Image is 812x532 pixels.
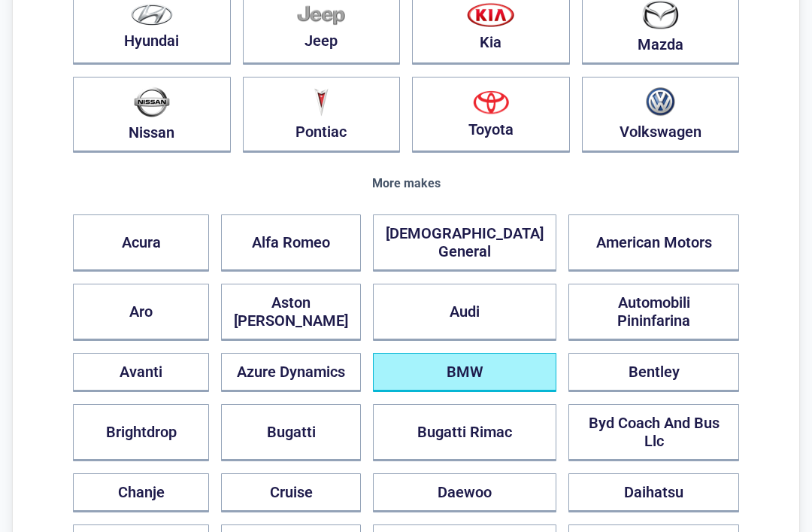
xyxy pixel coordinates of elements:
button: Azure Dynamics [221,353,361,392]
div: More makes [73,177,739,190]
button: Acura [73,214,209,272]
button: Alfa Romeo [221,214,361,272]
button: Daewoo [373,473,556,512]
button: Brightdrop [73,404,209,461]
button: Chanje [73,473,209,512]
button: Pontiac [243,77,401,153]
button: Volkswagen [582,77,740,153]
button: Audi [373,284,556,341]
button: Bentley [568,353,739,392]
button: Bugatti [221,404,361,461]
button: [DEMOGRAPHIC_DATA] General [373,214,556,272]
button: American Motors [568,214,739,272]
button: Cruise [221,473,361,512]
button: Toyota [412,77,570,153]
button: Automobili Pininfarina [568,284,739,341]
button: Nissan [73,77,231,153]
button: BMW [373,353,556,392]
button: Avanti [73,353,209,392]
button: Aro [73,284,209,341]
button: Aston [PERSON_NAME] [221,284,361,341]
button: Daihatsu [568,473,739,512]
button: Bugatti Rimac [373,404,556,461]
button: Byd Coach And Bus Llc [568,404,739,461]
